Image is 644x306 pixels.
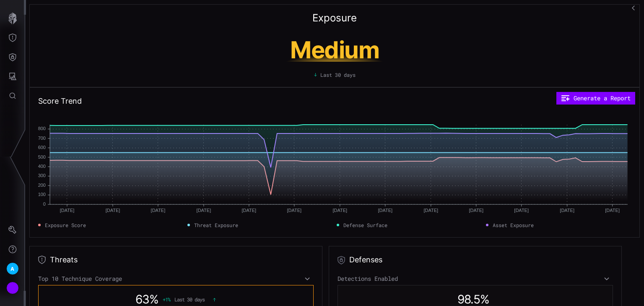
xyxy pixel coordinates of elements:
span: Defense Surface [343,221,387,229]
text: [DATE] [106,208,120,213]
text: [DATE] [469,208,484,213]
text: [DATE] [514,208,529,213]
span: Exposure Score [45,221,86,229]
text: [DATE] [151,208,166,213]
span: Last 30 days [320,71,356,78]
span: Asset Exposure [493,221,534,229]
text: 0 [43,201,46,207]
h2: Exposure [312,13,357,23]
text: 300 [38,173,46,178]
text: [DATE] [60,208,75,213]
text: 600 [38,145,46,150]
h2: Threats [50,255,78,265]
text: [DATE] [424,208,439,213]
span: Threat Exposure [194,221,238,229]
text: 800 [38,126,46,131]
button: A [0,259,25,278]
text: 500 [38,154,46,160]
text: [DATE] [287,208,302,213]
text: 200 [38,183,46,188]
text: 700 [38,136,46,141]
div: Detections Enabled [338,275,613,282]
h2: Score Trend [38,96,82,106]
text: 100 [38,192,46,197]
text: [DATE] [333,208,348,213]
h2: Defenses [349,255,382,265]
text: [DATE] [560,208,575,213]
text: [DATE] [378,208,393,213]
span: Last 30 days [174,296,205,302]
span: + 1 % [163,296,170,302]
span: A [10,264,14,273]
text: [DATE] [242,208,257,213]
text: [DATE] [605,208,620,213]
h1: Medium [256,38,413,62]
text: 400 [38,164,46,169]
text: [DATE] [197,208,211,213]
div: Top 10 Technique Coverage [38,275,314,282]
button: Generate a Report [556,92,635,105]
